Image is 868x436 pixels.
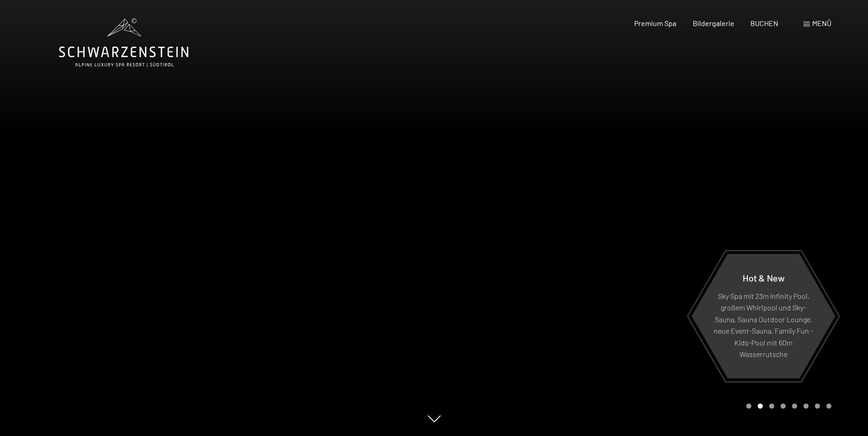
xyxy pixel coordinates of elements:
a: Bildergalerie [693,19,734,27]
span: Menü [812,19,831,27]
div: Carousel Page 1 [746,404,751,409]
div: Carousel Page 5 [792,404,797,409]
div: Carousel Pagination [743,404,831,409]
a: BUCHEN [750,19,778,27]
div: Carousel Page 6 [803,404,809,409]
a: Hot & New Sky Spa mit 23m Infinity Pool, großem Whirlpool und Sky-Sauna, Sauna Outdoor Lounge, ne... [691,253,836,379]
p: Sky Spa mit 23m Infinity Pool, großem Whirlpool und Sky-Sauna, Sauna Outdoor Lounge, neue Event-S... [714,290,813,360]
div: Carousel Page 3 [769,404,774,409]
div: Carousel Page 8 [826,404,831,409]
div: Carousel Page 4 [781,404,786,409]
a: Premium Spa [634,19,676,27]
div: Carousel Page 7 [815,404,820,409]
div: Carousel Page 2 (Current Slide) [758,404,763,409]
span: Hot & New [743,272,785,283]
